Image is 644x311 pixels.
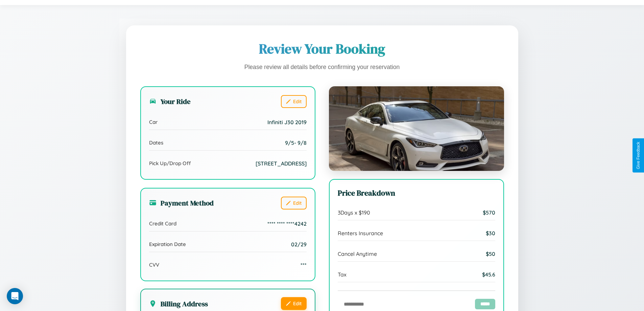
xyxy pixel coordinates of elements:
h3: Your Ride [149,96,191,106]
span: CVV [149,262,159,268]
span: Tax [338,271,347,278]
span: Dates [149,139,163,146]
h3: Billing Address [149,299,208,309]
span: $ 50 [486,250,495,257]
span: Infiniti J30 2019 [267,119,307,126]
p: Please review all details before confirming your reservation [140,62,504,73]
span: 9 / 5 - 9 / 8 [285,139,307,146]
span: Cancel Anytime [338,250,377,257]
span: Car [149,119,158,125]
span: 3 Days x $ 190 [338,209,370,216]
span: 02/29 [291,241,307,248]
span: $ 45.6 [482,271,495,278]
h3: Payment Method [149,198,214,208]
h1: Review Your Booking [140,40,504,58]
span: Pick Up/Drop Off [149,160,191,166]
span: Expiration Date [149,241,186,247]
h3: Price Breakdown [338,188,495,198]
span: $ 30 [486,230,495,237]
span: [STREET_ADDRESS] [256,160,307,167]
span: Renters Insurance [338,230,383,237]
button: Edit [281,95,307,108]
div: Give Feedback [636,142,641,169]
div: Open Intercom Messenger [7,288,23,304]
span: Credit Card [149,220,176,227]
span: $ 570 [483,209,495,216]
button: Edit [281,297,307,310]
img: Infiniti J30 [329,86,504,171]
button: Edit [281,197,307,209]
